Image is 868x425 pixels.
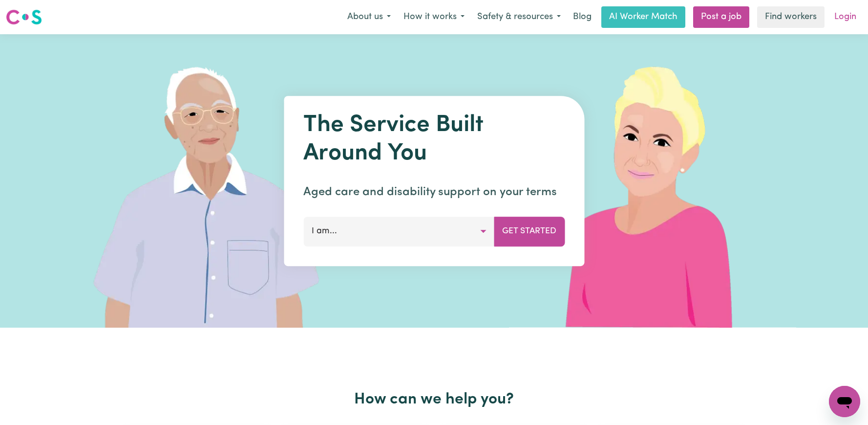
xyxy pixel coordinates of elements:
[828,6,862,28] a: Login
[303,217,494,246] button: I am...
[693,6,749,28] a: Post a job
[601,6,685,28] a: AI Worker Match
[397,7,471,27] button: How it works
[494,217,565,246] button: Get Started
[829,386,860,417] iframe: Button to launch messaging window
[6,8,42,26] img: Careseekers logo
[757,6,825,28] a: Find workers
[567,6,597,28] a: Blog
[341,7,397,27] button: About us
[6,6,42,28] a: Careseekers logo
[471,7,567,27] button: Safety & resources
[118,390,751,409] h2: How can we help you?
[303,112,565,168] h1: The Service Built Around You
[303,183,565,201] p: Aged care and disability support on your terms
